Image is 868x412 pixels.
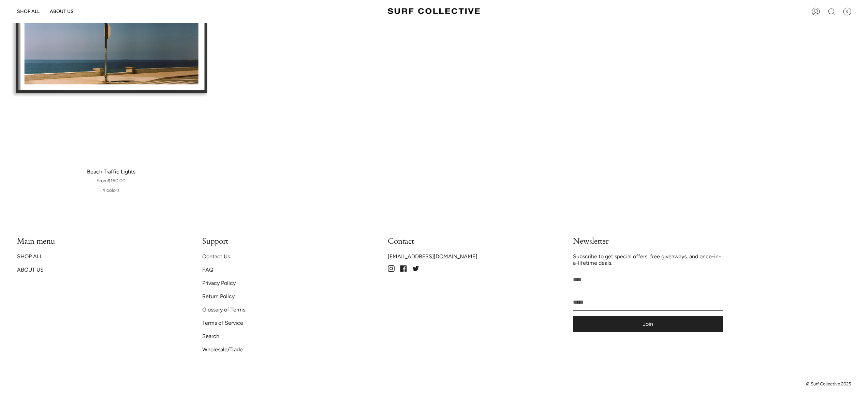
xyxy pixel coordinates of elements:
[17,236,185,249] h2: Main menu
[14,168,208,176] span: Beach Traffic Lights
[806,381,851,386] a: © Surf Collective 2025
[388,236,556,249] h2: Contact
[843,7,851,16] span: 0
[202,333,219,339] a: Search
[17,253,42,260] a: SHOP ALL
[388,5,480,18] img: Surf Collective
[202,236,370,249] h2: Support
[388,253,477,260] a: [EMAIL_ADDRESS][DOMAIN_NAME]
[7,162,215,200] a: Beach Traffic Lights
[573,316,723,332] button: Join
[17,9,40,14] span: SHOP ALL
[50,9,74,14] span: ABOUT US
[573,253,723,266] p: Subscribe to get special offers, free giveaways, and once-in-a-lifetime deals.
[17,266,44,273] a: ABOUT US
[202,320,243,326] a: Terms of Service
[7,184,215,197] span: 4 colors
[97,178,126,184] span: $160.00
[202,293,235,300] a: Return Policy
[202,266,213,273] a: FAQ
[202,253,230,260] a: Contact Us
[202,346,243,353] a: Wholesale/Trade
[202,280,236,286] a: Privacy Policy
[573,294,723,311] input: Email
[573,271,723,288] input: Name
[573,236,723,249] h2: Newsletter
[202,306,245,313] a: Glossary of Terms
[97,178,108,184] small: From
